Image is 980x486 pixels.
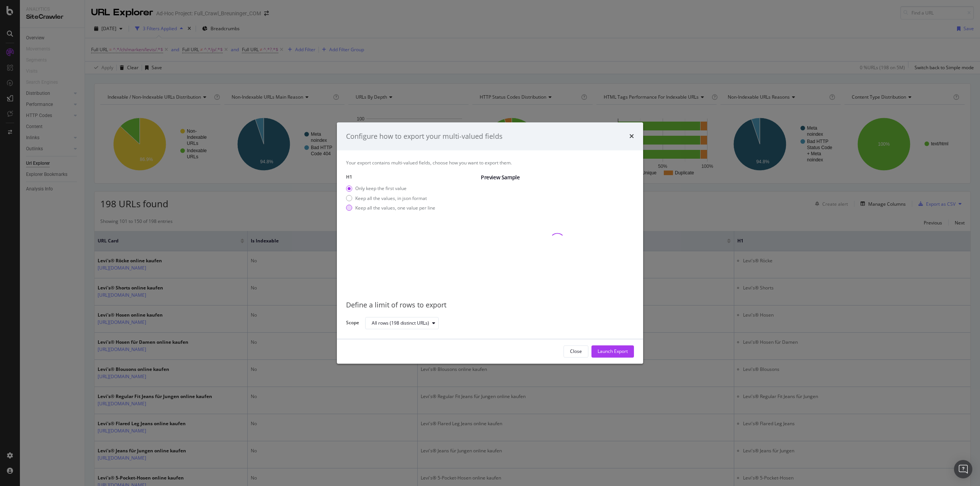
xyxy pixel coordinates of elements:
div: Only keep the first value [355,185,407,192]
div: Keep all the values, one value per line [355,205,435,211]
button: Close [563,345,588,358]
div: Keep all the values, in json format [355,195,427,202]
label: H1 [346,174,475,180]
button: All rows (198 distinct URLs) [365,317,439,329]
div: times [629,132,634,141]
div: modal [337,122,643,364]
div: Close [570,348,582,355]
button: Launch Export [591,345,634,358]
div: Keep all the values, in json format [346,195,435,202]
div: Preview Sample [481,174,634,182]
div: Only keep the first value [346,185,435,192]
div: Open Intercom Messenger [954,460,972,478]
div: Configure how to export your multi-valued fields [346,132,503,141]
div: Launch Export [598,348,628,355]
div: All rows (198 distinct URLs) [372,321,429,325]
div: Define a limit of rows to export [346,301,634,310]
div: Your export contains multi-valued fields, choose how you want to export them. [346,159,634,166]
label: Scope [346,319,359,328]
